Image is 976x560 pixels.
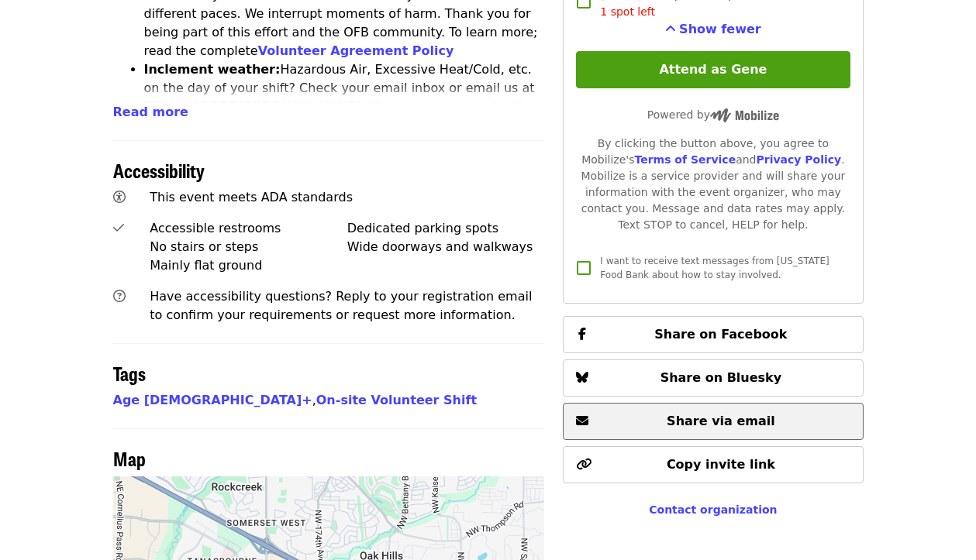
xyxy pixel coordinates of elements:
div: Wide doorways and walkways [347,238,545,256]
button: Read more [113,103,188,122]
a: Contact organization [649,503,777,516]
a: On-site Volunteer Shift [316,393,477,407]
div: Accessible restrooms [150,219,347,238]
span: Show fewer [679,22,761,36]
li: Hazardous Air, Excessive Heat/Cold, etc. on the day of your shift? Check your email inbox or emai... [144,60,545,153]
button: Copy invite link [563,446,863,483]
div: By clicking the button above, you agree to Mobilize's and . Mobilize is a service provider and wi... [576,136,850,233]
button: Share on Bluesky [563,359,863,397]
button: See more timeslots [665,20,761,39]
i: question-circle icon [113,289,126,304]
span: Copy invite link [667,457,775,472]
span: This event meets ADA standards [150,190,353,204]
a: Age [DEMOGRAPHIC_DATA]+ [113,393,312,407]
img: Powered by Mobilize [710,108,779,122]
a: Volunteer Agreement Policy [258,43,454,58]
span: Share via email [667,414,775,428]
div: Mainly flat ground [150,256,347,275]
span: Share on Bluesky [660,370,782,385]
span: Powered by [647,108,779,121]
strong: Inclement weather: [144,62,281,77]
button: Share on Facebook [563,316,863,353]
button: Share via email [563,403,863,440]
i: universal-access icon [113,190,126,204]
div: Dedicated parking spots [347,219,545,238]
span: Map [113,445,146,472]
span: , [113,393,316,407]
span: Accessibility [113,156,205,184]
button: Attend as Gene [576,51,850,88]
span: I want to receive text messages from [US_STATE] Food Bank about how to stay involved. [600,256,829,280]
div: No stairs or steps [150,238,347,256]
i: check icon [113,221,124,235]
span: 1 spot left [600,5,655,18]
span: Have accessibility questions? Reply to your registration email to confirm your requirements or re... [150,289,532,322]
a: Privacy Policy [756,153,841,166]
a: Terms of Service [634,153,736,166]
span: Tags [113,359,146,387]
span: Share on Facebook [654,327,787,342]
span: Read more [113,105,188,119]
